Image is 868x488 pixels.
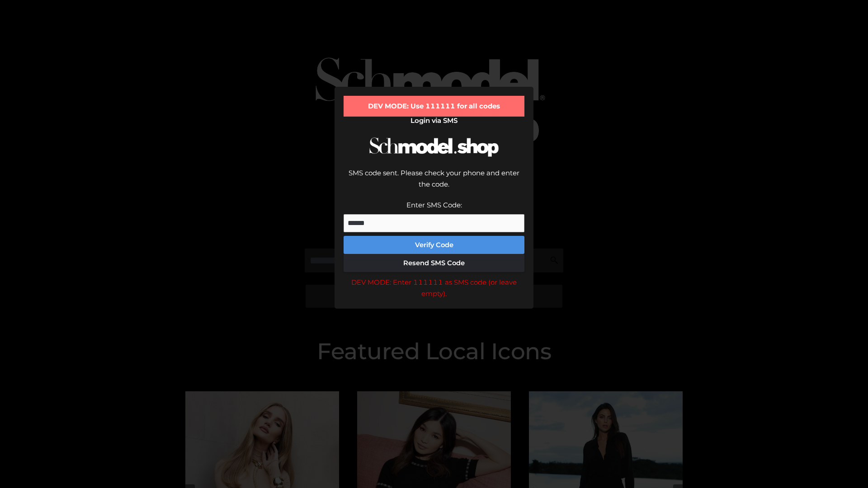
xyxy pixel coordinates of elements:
label: Enter SMS Code: [406,201,462,209]
h2: Login via SMS [344,117,524,125]
div: SMS code sent. Please check your phone and enter the code. [344,167,524,199]
img: Schmodel Logo [366,129,502,165]
button: Resend SMS Code [344,254,524,272]
button: Verify Code [344,236,524,254]
div: DEV MODE: Enter 111111 as SMS code (or leave empty). [344,277,524,300]
div: DEV MODE: Use 111111 for all codes [344,96,524,117]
